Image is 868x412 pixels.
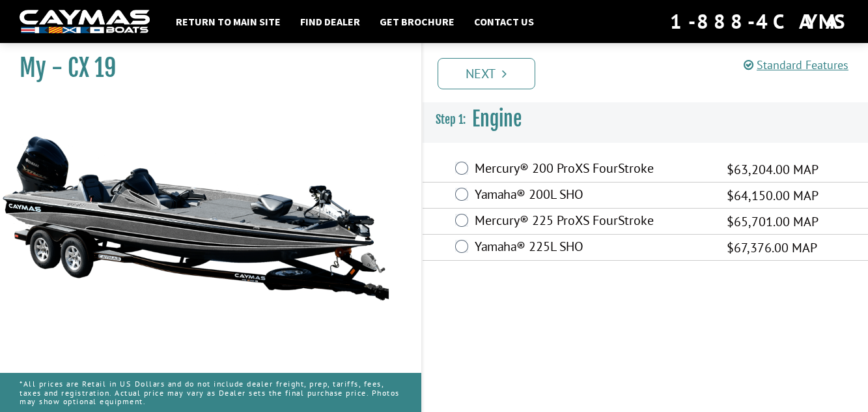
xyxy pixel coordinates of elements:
div: 1-888-4CAYMAS [670,7,848,36]
h1: My - CX 19 [20,53,389,83]
span: $65,701.00 MAP [727,212,819,231]
a: Standard Features [744,57,848,72]
span: $67,376.00 MAP [727,238,817,257]
label: Mercury® 225 ProXS FourStroke [475,213,711,231]
a: Next [438,58,535,89]
a: Find Dealer [294,13,367,30]
img: white-logo-c9c8dbefe5ff5ceceb0f0178aa75bf4bb51f6bca0971e226c86eb53dfe498488.png [20,10,150,34]
span: $63,204.00 MAP [727,160,819,179]
label: Yamaha® 200L SHO [475,186,711,205]
a: Get Brochure [373,13,461,30]
label: Yamaha® 225L SHO [475,239,711,257]
a: Return to main site [169,13,287,30]
span: $64,150.00 MAP [727,186,819,205]
a: Contact Us [468,13,540,30]
p: *All prices are Retail in US Dollars and do not include dealer freight, prep, tariffs, fees, taxe... [20,373,402,412]
label: Mercury® 200 ProXS FourStroke [475,160,711,179]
